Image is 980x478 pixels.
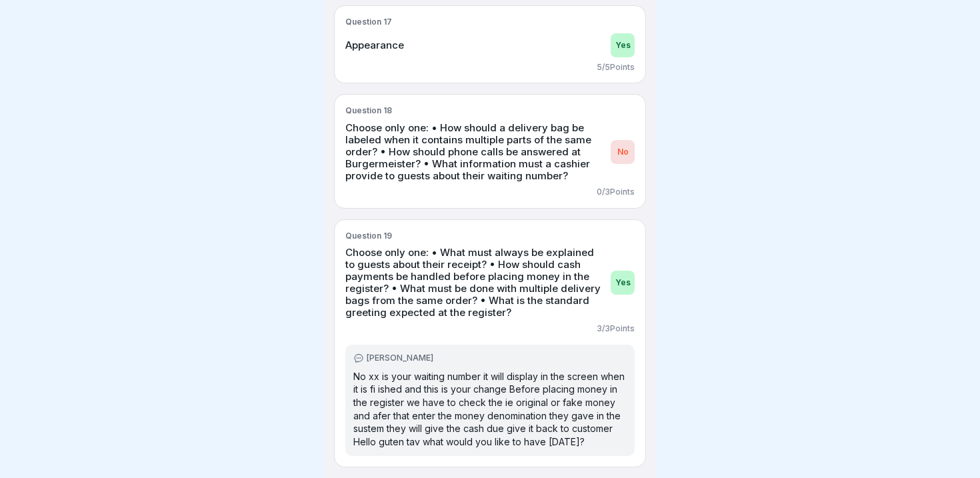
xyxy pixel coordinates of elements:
p: [PERSON_NAME] [367,353,433,363]
div: Yes [611,33,635,57]
p: Choose only one: • What must always be explained to guests about their receipt? • How should cash... [345,247,604,319]
p: 5 / 5 Points [597,63,635,72]
p: No xx is your waiting number it will display in the screen when it is fi ished and this is your c... [353,370,627,449]
p: Question 19 [345,231,635,242]
p: 0 / 3 Points [597,187,635,197]
p: Choose only one: • How should a delivery bag be labeled when it contains multiple parts of the sa... [345,122,604,182]
p: Question 18 [345,105,635,117]
div: No [611,140,635,164]
p: Appearance [345,39,404,51]
p: 3 / 3 Points [597,324,635,333]
div: Yes [611,271,635,295]
p: Question 17 [345,17,635,28]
